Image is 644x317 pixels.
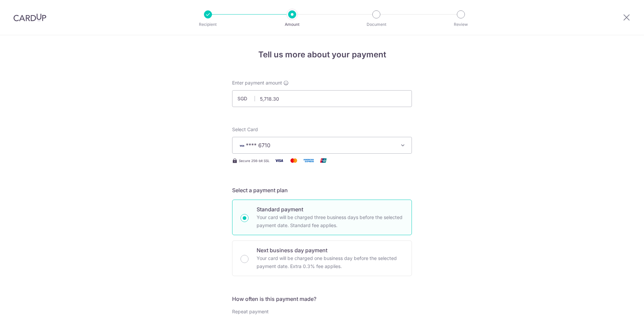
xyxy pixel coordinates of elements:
[237,95,255,102] span: SGD
[436,21,486,28] p: Review
[239,158,270,163] span: Secure 256-bit SSL
[257,213,404,229] p: Your card will be charged three business days before the selected payment date. Standard fee appl...
[352,21,401,28] p: Document
[302,156,315,165] img: American Express
[601,297,637,314] iframe: Opens a widget where you can find more information
[257,254,404,270] p: Your card will be charged one business day before the selected payment date. Extra 0.3% fee applies.
[13,13,46,21] img: CardUp
[232,126,258,132] span: translation missing: en.payables.payment_networks.credit_card.summary.labels.select_card
[183,21,233,28] p: Recipient
[232,80,282,86] span: Enter payment amount
[317,156,330,165] img: Union Pay
[272,156,286,165] img: Visa
[232,90,412,107] input: 0.00
[257,246,404,254] p: Next business day payment
[232,295,412,303] h5: How often is this payment made?
[232,49,412,61] h4: Tell us more about your payment
[267,21,317,28] p: Amount
[257,205,404,213] p: Standard payment
[232,308,269,315] label: Repeat payment
[238,143,246,148] img: VISA
[232,186,412,194] h5: Select a payment plan
[287,156,301,165] img: Mastercard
